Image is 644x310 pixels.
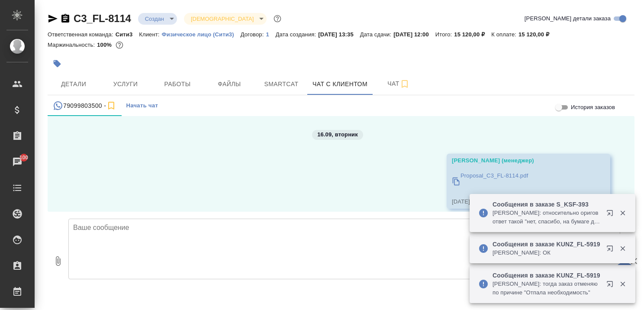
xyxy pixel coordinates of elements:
[452,169,580,193] a: Proposal_C3_FL-8114.pdf
[48,13,58,24] button: Скопировать ссылку для ЯМессенджера
[614,280,631,288] button: Закрыть
[493,249,601,257] p: [PERSON_NAME]: ОК
[157,79,198,90] span: Работы
[266,30,275,38] a: 1
[106,100,116,111] svg: Подписаться
[493,209,601,226] p: [PERSON_NAME]: относительно оригов ответ такой "нет, спасибо, на бумаге документы не нужны." [PER...
[312,79,367,90] span: Чат с клиентом
[518,31,556,38] p: 15 120,00 ₽
[162,30,241,38] a: Физическое лицо (Сити3)
[601,240,622,261] button: Открыть в новой вкладке
[53,79,94,90] span: Детали
[188,15,256,23] button: [DEMOGRAPHIC_DATA]
[493,200,601,209] p: Сообщения в заказе S_KSF-393
[48,95,634,116] div: simple tabs example
[266,31,275,38] p: 1
[452,156,580,165] div: [PERSON_NAME] (менеджер)
[601,204,622,225] button: Открыть в новой вкладке
[525,14,611,23] span: [PERSON_NAME] детали заказа
[48,54,67,73] button: Добавить тэг
[116,31,139,38] p: Сити3
[493,271,601,280] p: Сообщения в заказе KUNZ_FL-5919
[142,15,167,23] button: Создан
[241,31,266,38] p: Договор:
[452,197,580,206] div: [DATE] 15:16
[97,42,114,48] p: 100%
[454,31,491,38] p: 15 120,00 ₽
[614,245,631,252] button: Закрыть
[105,79,146,90] span: Услуги
[571,103,615,112] span: История заказов
[48,31,116,38] p: Ответственная команда:
[2,151,32,173] a: 100
[435,31,454,38] p: Итого:
[460,171,528,180] p: Proposal_C3_FL-8114.pdf
[493,280,601,297] p: [PERSON_NAME]: тогда заказ отменяю по причине "Отпала необходимость"
[53,100,116,111] div: 79099803500 (Егор) - (undefined)
[614,209,631,217] button: Закрыть
[138,13,177,25] div: Создан
[493,240,601,249] p: Сообщения в заказе KUNZ_FL-5919
[272,13,283,24] button: Доп статусы указывают на важность/срочность заказа
[162,31,241,38] p: Физическое лицо (Сити3)
[601,275,622,296] button: Открыть в новой вкладке
[399,79,410,89] svg: Подписаться
[491,31,518,38] p: К оплате:
[318,31,360,38] p: [DATE] 13:35
[14,153,34,162] span: 100
[114,39,125,51] button: 0.00 RUB;
[393,31,435,38] p: [DATE] 12:00
[122,95,162,116] button: Начать чат
[139,31,161,38] p: Клиент:
[360,31,393,38] p: Дата сдачи:
[317,130,358,139] p: 16.09, вторник
[126,101,158,111] span: Начать чат
[261,79,302,90] span: Smartcat
[60,13,71,24] button: Скопировать ссылку
[378,78,419,89] span: Чат
[48,42,97,48] p: Маржинальность:
[276,31,318,38] p: Дата создания:
[184,13,267,25] div: Создан
[74,13,131,24] a: C3_FL-8114
[209,79,250,90] span: Файлы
